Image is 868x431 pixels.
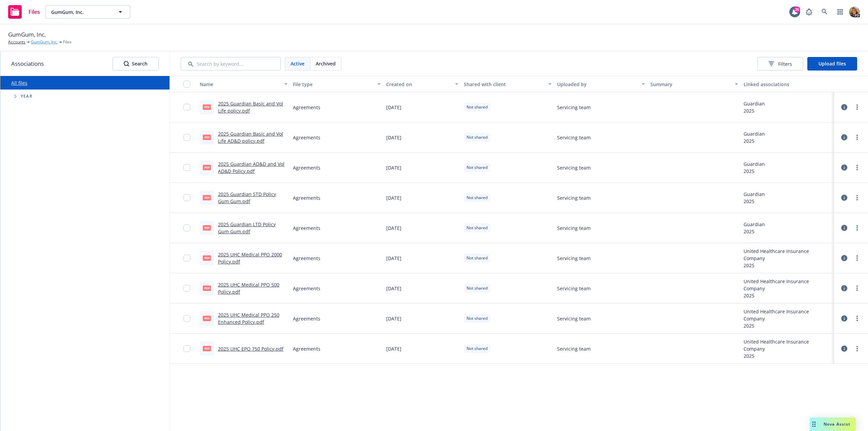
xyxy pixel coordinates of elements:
button: SearchSearch [113,57,159,71]
input: Toggle Row Selected [183,285,190,292]
div: United Healthcare Insurance Company [744,278,831,292]
a: Accounts [8,39,25,45]
img: photo [849,6,860,17]
div: Guardian [744,221,765,228]
a: more [853,224,861,232]
span: pdf [203,165,211,170]
span: Agreements [293,194,320,201]
button: Shared with client [461,76,554,92]
button: Linked associations [741,76,834,92]
button: Summary [648,76,741,92]
span: Not shared [467,346,488,352]
a: more [853,163,861,172]
a: GumGum, Inc. [31,39,58,45]
span: Not shared [467,195,488,201]
span: [DATE] [386,134,401,141]
input: Toggle Row Selected [183,315,190,322]
span: Agreements [293,285,320,292]
a: Switch app [833,5,847,19]
span: Files [28,9,40,15]
a: more [853,103,861,111]
div: Guardian [744,100,765,107]
span: Agreements [293,315,320,322]
span: Servicing team [557,104,591,111]
input: Toggle Row Selected [183,345,190,352]
input: Select all [183,81,190,87]
span: pdf [203,316,211,321]
span: [DATE] [386,345,401,352]
span: Not shared [467,164,488,171]
div: Drag to move [810,417,818,431]
span: pdf [203,286,211,291]
a: more [853,314,861,322]
a: 2025 UHC Medical PPO 500 Policy.pdf [218,281,279,295]
div: 2025 [744,352,831,359]
span: Not shared [467,315,488,321]
a: 2025 UHC Medical PPO 2000 Policy.pdf [218,251,282,265]
span: Servicing team [557,255,591,262]
input: Toggle Row Selected [183,194,190,201]
a: 2025 Guardian LTD Policy Gum Gum.pdf [218,221,276,235]
input: Toggle Row Selected [183,104,190,111]
span: Servicing team [557,194,591,201]
span: Agreements [293,345,320,352]
button: Created on [383,76,461,92]
input: Toggle Row Selected [183,224,190,231]
a: 2025 Guardian Basic and Vol Life policy.pdf [218,100,283,114]
div: 2025 [744,322,831,329]
button: Nova Assist [810,417,856,431]
button: Name [197,76,290,92]
span: pdf [203,104,211,110]
span: Filters [778,60,792,67]
span: Not shared [467,104,488,110]
span: Servicing team [557,315,591,322]
span: Not shared [467,255,488,261]
span: Not shared [467,134,488,140]
input: Toggle Row Selected [183,164,190,171]
div: Guardian [744,130,765,137]
span: Year [21,94,33,98]
button: Filters [757,57,803,71]
span: Not shared [467,225,488,231]
div: 2025 [744,107,765,114]
div: United Healthcare Insurance Company [744,338,831,352]
span: [DATE] [386,315,401,322]
span: [DATE] [386,224,401,232]
span: pdf [203,255,211,260]
div: 2025 [744,228,765,235]
div: 2025 [744,292,831,299]
div: Name [200,81,280,88]
div: 2025 [744,168,765,175]
span: Nova Assist [824,421,850,427]
span: Filters [769,60,792,67]
span: Servicing team [557,164,591,171]
div: Uploaded by [557,81,637,88]
span: Agreements [293,164,320,171]
input: Search by keyword... [181,57,281,71]
span: Not shared [467,285,488,291]
span: pdf [203,195,211,200]
button: Upload files [807,57,857,71]
a: Files [5,2,43,21]
div: 2025 [744,262,831,269]
div: 26 [794,6,800,13]
div: File type [293,81,373,88]
span: Agreements [293,255,320,262]
span: [DATE] [386,285,401,292]
input: Toggle Row Selected [183,255,190,261]
div: 2025 [744,198,765,205]
span: Servicing team [557,224,591,232]
a: more [853,345,861,353]
span: Upload files [818,60,846,67]
span: pdf [203,225,211,230]
span: Files [63,39,72,45]
div: Search [124,57,147,70]
span: Agreements [293,224,320,232]
div: Tree Example [0,90,170,103]
div: Created on [386,81,451,88]
span: [DATE] [386,164,401,171]
div: 2025 [744,137,765,144]
span: Servicing team [557,134,591,141]
span: pdf [203,135,211,140]
span: [DATE] [386,104,401,111]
